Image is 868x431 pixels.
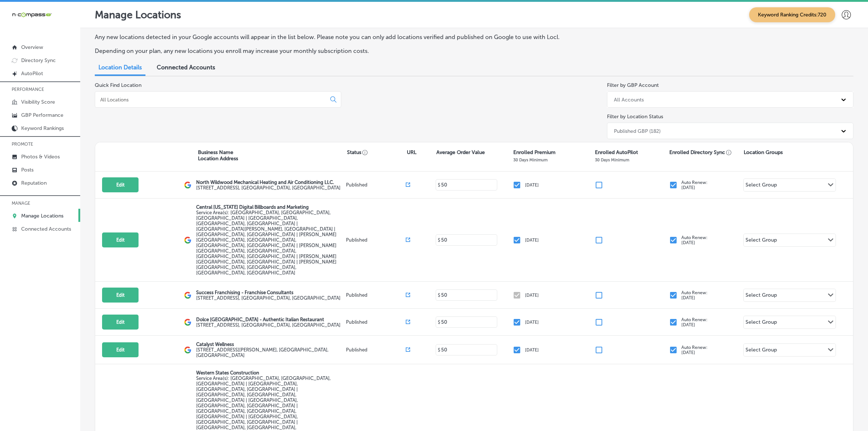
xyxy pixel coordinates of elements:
p: Location Groups [744,149,783,155]
p: Enrolled Directory Sync [669,149,732,155]
label: [STREET_ADDRESS][PERSON_NAME] , [GEOGRAPHIC_DATA], [GEOGRAPHIC_DATA] [196,347,344,358]
p: Published [346,182,406,188]
p: Western States Construction [196,370,344,376]
p: Status [347,149,407,155]
span: Keyword Ranking Credits: 720 [749,7,835,22]
p: [DATE] [525,320,539,325]
div: Select Group [746,319,777,327]
p: [DATE] [525,347,539,353]
p: Published [346,292,406,298]
p: North Wildwood Mechanical Heating and Air Conditioning LLC. [196,180,340,185]
p: Dolce [GEOGRAPHIC_DATA] - Authentic Italian Restaurant [196,317,340,322]
p: Catalyst Wellness [196,342,344,347]
label: [STREET_ADDRESS] , [GEOGRAPHIC_DATA], [GEOGRAPHIC_DATA] [196,322,340,328]
p: Visibility Score [21,99,55,105]
p: 30 Days Minimum [513,157,548,162]
label: Quick Find Location [95,82,141,88]
p: [DATE] [525,238,539,243]
p: Enrolled Premium [513,149,556,155]
button: Edit [102,232,139,247]
p: Depending on your plan, any new locations you enroll may increase your monthly subscription costs. [95,47,588,54]
img: 660ab0bf-5cc7-4cb8-ba1c-48b5ae0f18e60NCTV_CLogo_TV_Black_-500x88.png [12,11,52,18]
p: Reputation [21,180,47,186]
p: Photos & Videos [21,154,60,160]
p: Auto Renew: [DATE] [681,180,708,190]
p: AutoPilot [21,70,43,77]
p: Manage Locations [95,9,181,21]
p: Directory Sync [21,57,56,64]
p: Overview [21,44,43,50]
p: Published [346,237,406,243]
p: Auto Renew: [DATE] [681,235,708,245]
img: logo [184,181,191,189]
p: Keyword Rankings [21,125,64,131]
span: Orlando, FL, USA | Kissimmee, FL, USA | Meadow Woods, FL 32824, USA | Hunters Creek, FL 32837, US... [196,210,336,276]
p: URL [407,149,416,155]
img: logo [184,346,191,354]
p: Auto Renew: [DATE] [681,290,708,300]
p: Auto Renew: [DATE] [681,317,708,327]
div: Select Group [746,237,777,245]
p: [DATE] [525,293,539,298]
span: Connected Accounts [157,64,215,71]
p: Central [US_STATE] Digital Billboards and Marketing [196,204,344,210]
p: Success Franchising - Franchise Consultants [196,290,340,295]
label: [STREET_ADDRESS] , [GEOGRAPHIC_DATA], [GEOGRAPHIC_DATA] [196,295,340,301]
button: Edit [102,288,139,303]
p: Enrolled AutoPilot [595,149,638,155]
p: GBP Performance [21,112,63,118]
div: Published GBP (182) [614,128,661,134]
p: $ [438,347,440,353]
p: Connected Accounts [21,226,71,232]
p: Posts [21,167,34,173]
img: logo [184,236,191,244]
label: [STREET_ADDRESS] , [GEOGRAPHIC_DATA], [GEOGRAPHIC_DATA] [196,185,340,191]
p: Manage Locations [21,213,63,219]
label: Filter by GBP Account [607,82,659,88]
span: Location Details [98,64,142,71]
div: Select Group [746,347,777,355]
p: Published [346,319,406,325]
button: Edit [102,177,139,192]
div: All Accounts [614,96,644,103]
img: logo [184,319,191,326]
img: logo [184,292,191,299]
div: Select Group [746,292,777,300]
p: $ [438,293,440,298]
p: 30 Days Minimum [595,157,629,162]
p: Any new locations detected in your Google accounts will appear in the list below. Please note you... [95,34,588,41]
label: Filter by Location Status [607,113,663,120]
p: $ [438,238,440,243]
p: Business Name Location Address [198,149,238,162]
p: Average Order Value [436,149,485,155]
div: Select Group [746,182,777,190]
input: All Locations [100,96,324,103]
p: Auto Renew: [DATE] [681,345,708,355]
p: $ [438,320,440,325]
button: Edit [102,315,139,330]
p: Published [346,347,406,353]
button: Edit [102,342,139,357]
p: [DATE] [525,182,539,188]
p: $ [438,182,440,188]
